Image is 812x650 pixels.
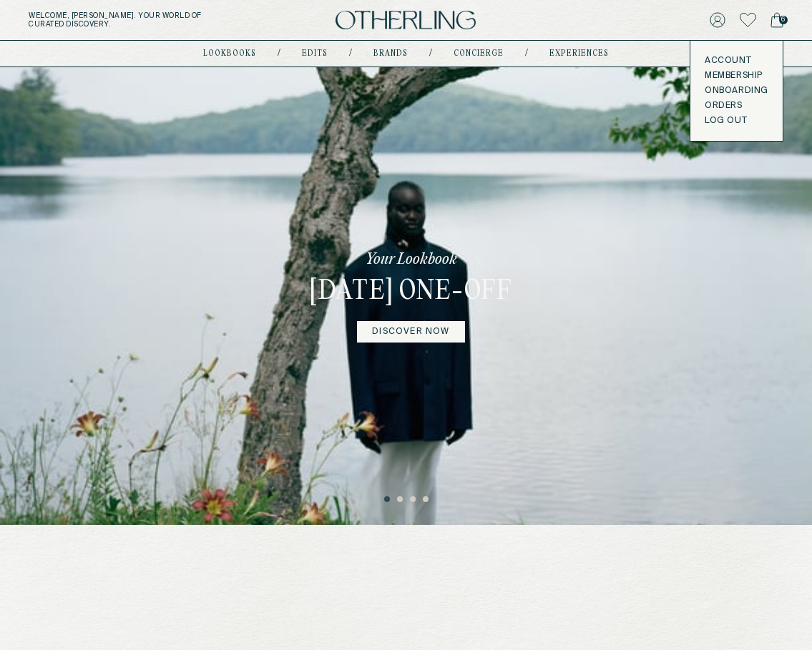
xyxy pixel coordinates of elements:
[410,496,417,503] button: 3
[779,16,788,24] span: 6
[423,496,430,503] button: 4
[705,85,768,97] a: Onboarding
[384,496,391,503] button: 1
[357,321,464,343] a: DISCOVER NOW
[705,100,768,112] a: Orders
[454,50,504,57] a: concierge
[705,55,768,67] a: Account
[525,48,528,59] div: /
[373,50,408,57] a: Brands
[549,50,609,57] a: experiences
[366,250,457,270] p: Your Lookbook
[349,48,352,59] div: /
[429,48,432,59] div: /
[336,11,476,30] img: logo
[705,115,747,127] button: LOG OUT
[397,496,404,503] button: 2
[705,70,768,82] a: Membership
[771,10,783,30] a: 6
[310,275,512,310] h3: [DATE] One-off
[278,48,280,59] div: /
[203,50,256,57] a: lookbooks
[302,50,328,57] a: Edits
[29,11,255,29] h5: Welcome, [PERSON_NAME] . Your world of curated discovery.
